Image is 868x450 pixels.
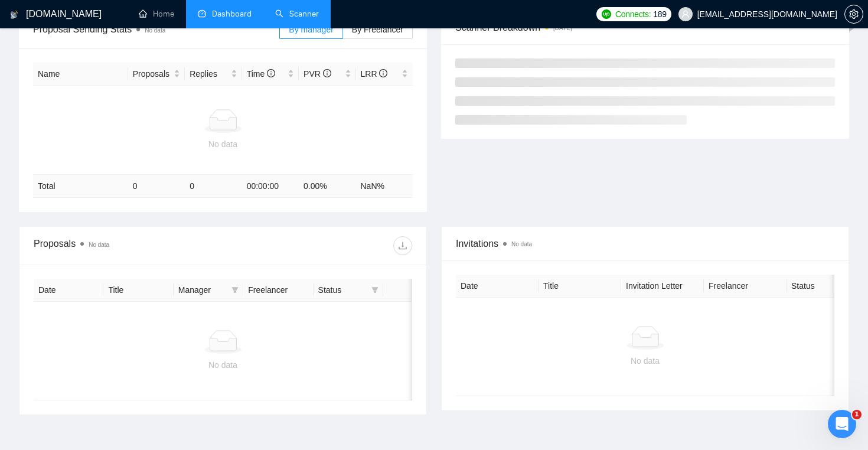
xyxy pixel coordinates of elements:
[393,236,412,255] button: download
[289,25,333,34] span: By manager
[602,9,611,19] img: upwork-logo.png
[231,286,239,294] span: filter
[371,286,378,294] span: filter
[511,241,532,247] span: No data
[844,9,863,19] a: setting
[352,25,403,34] span: By Freelancer
[33,63,128,86] th: Name
[43,358,403,371] div: No data
[845,9,863,19] span: setting
[653,8,666,21] span: 189
[456,275,539,298] th: Date
[174,279,243,302] th: Manager
[539,275,621,298] th: Title
[681,10,690,18] span: user
[323,69,331,77] span: info-circle
[621,275,704,298] th: Invitation Letter
[275,9,319,19] a: searchScanner
[103,279,173,302] th: Title
[379,69,387,77] span: info-circle
[38,138,408,151] div: No data
[190,67,228,80] span: Replies
[198,9,206,18] span: dashboard
[185,63,242,86] th: Replies
[33,22,279,37] span: Proposal Sending Stats
[304,69,331,79] span: PVR
[128,63,185,86] th: Proposals
[34,236,223,255] div: Proposals
[212,9,252,19] span: Dashboard
[369,281,381,299] span: filter
[145,27,165,34] span: No data
[139,9,174,19] a: homeHome
[465,354,825,367] div: No data
[852,410,862,419] span: 1
[242,175,299,198] td: 00:00:00
[267,69,275,77] span: info-circle
[33,175,128,198] td: Total
[844,5,863,24] button: setting
[356,175,413,198] td: NaN %
[704,275,787,298] th: Freelancer
[299,175,355,198] td: 0.00 %
[89,242,109,248] span: No data
[128,175,185,198] td: 0
[178,283,227,296] span: Manager
[185,175,242,198] td: 0
[456,236,834,251] span: Invitations
[247,69,275,79] span: Time
[361,69,388,79] span: LRR
[243,279,313,302] th: Freelancer
[229,281,241,299] span: filter
[394,241,412,250] span: download
[318,283,367,296] span: Status
[10,5,18,24] img: logo
[828,410,856,438] iframe: Intercom live chat
[133,67,171,80] span: Proposals
[615,8,651,21] span: Connects:
[34,279,103,302] th: Date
